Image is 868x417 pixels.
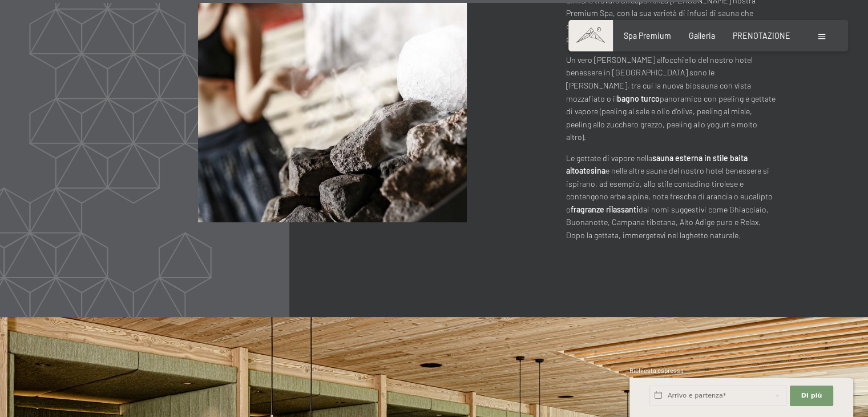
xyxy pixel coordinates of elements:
font: e nelle altre saune del nostro hotel benessere si ispirano, ad esempio, allo stile contadino tiro... [566,166,773,214]
font: Un vero [PERSON_NAME] all'occhiello del nostro hotel benessere in [GEOGRAPHIC_DATA] sono le [PERS... [566,55,753,103]
font: Richiesta espressa [629,367,684,374]
font: sauna esterna in stile baita altoatesina [566,153,748,176]
a: PRENOTAZIONE [733,31,790,41]
a: Galleria [689,31,715,41]
font: dai nomi suggestivi come Ghiacciaio, Buonanotte, Campana tibetana, Alto Adige puro e Relax. Dopo ... [566,205,769,240]
a: Spa Premium [624,31,671,41]
font: Le gettate di vapore nella [566,153,652,163]
font: bagno turco [617,94,660,103]
font: fragranze rilassanti [571,205,639,214]
font: panoramico con peeling e gettate di vapore (peeling al sale e olio d'oliva, peeling al miele, pee... [566,94,776,142]
font: Di più [801,392,822,399]
button: Di più [790,386,833,406]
